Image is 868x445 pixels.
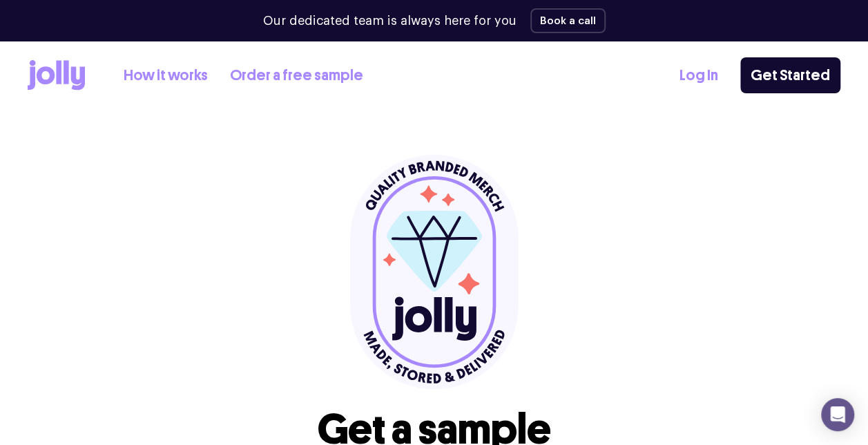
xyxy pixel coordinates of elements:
[124,64,208,87] a: How it works
[230,64,363,87] a: Order a free sample
[821,398,854,431] div: Open Intercom Messenger
[263,12,517,30] p: Our dedicated team is always here for you
[679,64,718,87] a: Log In
[530,8,606,33] button: Book a call
[740,57,840,93] a: Get Started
